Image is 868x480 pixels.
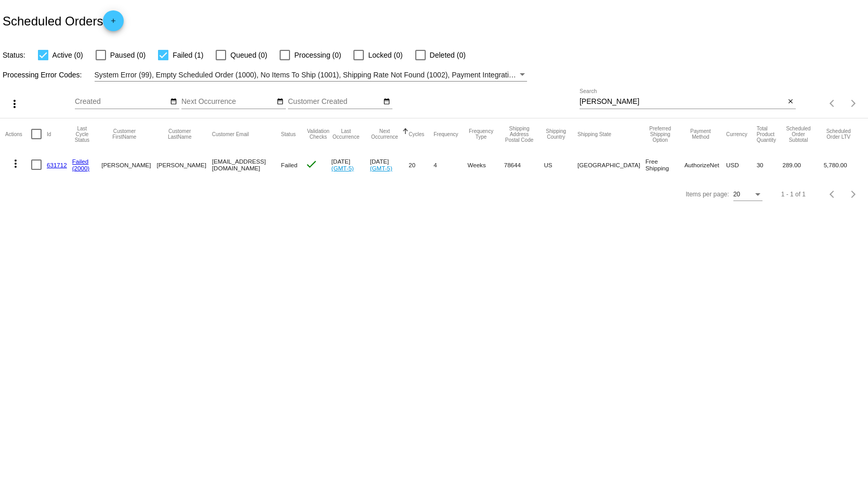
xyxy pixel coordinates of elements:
[294,49,341,61] span: Processing (0)
[757,118,783,150] mat-header-cell: Total Product Quantity
[433,131,458,137] button: Change sorting for Frequency
[430,49,466,61] span: Deleted (0)
[785,97,796,108] button: Clear
[157,150,212,180] mat-cell: [PERSON_NAME]
[5,118,31,150] mat-header-cell: Actions
[822,184,843,205] button: Previous page
[726,131,747,137] button: Change sorting for CurrencyIso
[230,49,267,61] span: Queued (0)
[504,126,535,143] button: Change sorting for ShippingPostcode
[212,150,281,180] mat-cell: [EMAIL_ADDRESS][DOMAIN_NAME]
[368,49,402,61] span: Locked (0)
[467,128,494,140] button: Change sorting for FrequencyType
[409,131,424,137] button: Change sorting for Cycles
[383,98,390,106] mat-icon: date_range
[843,93,864,114] button: Next page
[72,126,93,143] button: Change sorting for LastProcessingCycleId
[370,150,409,180] mat-cell: [DATE]
[9,157,22,170] mat-icon: more_vert
[782,126,814,143] button: Change sorting for Subtotal
[277,98,284,106] mat-icon: date_range
[305,118,332,150] mat-header-cell: Validation Checks
[107,17,120,30] mat-icon: add
[181,98,275,106] input: Next Occurrence
[75,98,168,106] input: Created
[170,98,177,106] mat-icon: date_range
[467,150,504,180] mat-cell: Weeks
[580,98,785,106] input: Search
[332,165,354,171] a: (GMT-5)
[686,191,729,198] div: Items per page:
[433,150,467,180] mat-cell: 4
[281,162,298,168] span: Failed
[212,131,249,137] button: Change sorting for CustomerEmail
[733,191,762,198] mat-select: Items per page:
[843,184,864,205] button: Next page
[782,150,823,180] mat-cell: 289.00
[685,150,726,180] mat-cell: AuthorizeNet
[409,150,433,180] mat-cell: 20
[757,150,783,180] mat-cell: 30
[8,98,21,110] mat-icon: more_vert
[72,165,90,171] a: (2000)
[95,69,528,82] mat-select: Filter by Processing Error Codes
[110,49,146,61] span: Paused (0)
[3,71,82,79] span: Processing Error Codes:
[824,150,863,180] mat-cell: 5,780.00
[72,158,89,165] a: Failed
[3,10,124,31] h2: Scheduled Orders
[281,131,296,137] button: Change sorting for Status
[781,191,806,198] div: 1 - 1 of 1
[504,150,544,180] mat-cell: 78644
[726,150,757,180] mat-cell: USD
[685,128,717,140] button: Change sorting for PaymentMethod.Type
[370,128,399,140] button: Change sorting for NextOccurrenceUtc
[47,162,67,168] a: 631712
[646,150,685,180] mat-cell: Free Shipping
[157,128,203,140] button: Change sorting for CustomerLastName
[332,128,361,140] button: Change sorting for LastOccurrenceUtc
[577,131,611,137] button: Change sorting for ShippingState
[332,150,370,180] mat-cell: [DATE]
[47,131,51,137] button: Change sorting for Id
[733,191,740,198] span: 20
[370,165,392,171] a: (GMT-5)
[544,150,577,180] mat-cell: US
[544,128,568,140] button: Change sorting for ShippingCountry
[288,98,382,106] input: Customer Created
[305,158,318,170] mat-icon: check
[173,49,203,61] span: Failed (1)
[52,49,83,61] span: Active (0)
[3,51,25,59] span: Status:
[101,150,156,180] mat-cell: [PERSON_NAME]
[822,93,843,114] button: Previous page
[577,150,646,180] mat-cell: [GEOGRAPHIC_DATA]
[787,98,794,106] mat-icon: close
[101,128,147,140] button: Change sorting for CustomerFirstName
[824,128,853,140] button: Change sorting for LifetimeValue
[646,126,675,143] button: Change sorting for PreferredShippingOption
